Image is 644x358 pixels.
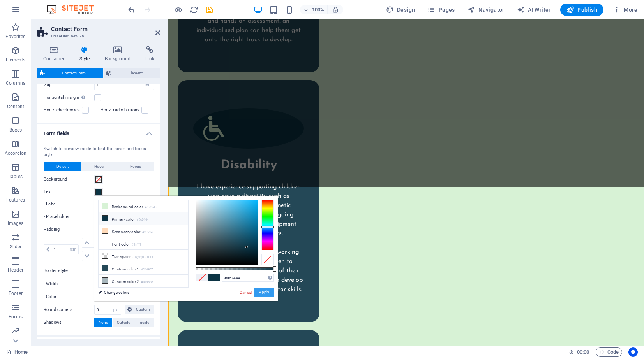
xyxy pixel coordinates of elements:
[44,146,154,159] div: Switch to preview mode to test the hover and focus style
[44,212,94,221] label: - Placeholder
[99,200,188,212] li: Background color
[137,217,148,223] small: #0c3444
[145,205,156,210] small: #d7f2d5
[44,318,94,327] label: Shadows
[51,33,145,40] h3: Preset #ed-new-26
[8,267,23,273] p: Header
[44,200,94,209] label: - Label
[9,174,23,180] p: Tables
[104,68,160,78] button: Element
[44,292,94,302] label: - Color
[205,5,214,14] i: Save (Ctrl+S)
[6,197,25,203] p: Features
[99,275,188,287] li: Custom color 2
[208,274,220,281] span: #0c3444
[383,4,418,16] button: Design
[94,162,104,171] span: Hover
[173,5,183,14] button: Click here to leave preview mode and continue editing
[7,104,24,110] p: Content
[427,6,455,14] span: Pages
[134,318,154,327] button: Inside
[577,347,589,357] span: 00 00
[44,105,82,115] label: Horiz. checkboxes
[596,347,622,357] button: Code
[582,349,584,355] span: :
[44,305,94,314] label: Round corners
[139,318,149,327] span: Inside
[45,5,103,14] img: Editor Logo
[599,347,619,357] span: Code
[99,237,188,250] li: Font color
[141,279,153,285] small: #a7b6bc
[37,124,160,138] h4: Form fields
[127,5,136,14] button: undo
[134,305,152,314] span: Custom
[99,212,188,225] li: Primary color
[114,68,158,78] span: Element
[566,6,597,14] span: Publish
[8,220,24,226] p: Images
[44,162,81,171] button: Default
[383,4,418,16] div: Design (Ctrl+Alt+Y)
[37,46,74,62] h4: Container
[117,318,130,327] span: Outside
[125,305,154,314] button: Custom
[94,318,112,327] button: None
[5,150,26,156] p: Accordion
[44,279,94,289] label: - Width
[44,82,94,87] label: Gap
[117,162,154,171] button: Focus
[81,162,117,171] button: Hover
[139,46,160,62] h4: Link
[10,244,22,250] p: Slider
[239,290,252,295] a: Cancel
[47,68,101,78] span: Contact Form
[9,314,23,320] p: Forms
[189,5,198,14] button: reload
[44,225,94,234] label: Padding
[517,6,551,14] span: AI Writer
[613,6,637,14] span: More
[44,93,94,102] label: Horizontal margin
[468,6,505,14] span: Navigator
[99,46,140,62] h4: Background
[464,4,508,16] button: Navigator
[135,254,154,260] small: rgba(0,0,0,.0)
[99,225,188,237] li: Secondary color
[6,347,28,357] a: Click to cancel selection. Double-click to open Pages
[113,318,134,327] button: Outside
[142,230,153,235] small: #ffdab9
[51,26,160,33] h2: Contact Form
[101,105,142,115] label: Horiz. radio buttons
[9,290,23,297] p: Footer
[44,187,94,197] label: Text
[300,5,328,14] button: 100%
[94,288,185,297] a: Change colors
[569,347,589,357] h6: Session time
[254,288,274,297] button: Apply
[205,5,214,14] button: save
[424,4,458,16] button: Pages
[196,274,208,281] span: No Color Selected
[261,254,274,265] div: Clear Color Selection
[560,4,603,16] button: Publish
[56,162,69,171] span: Default
[514,4,554,16] button: AI Writer
[99,318,108,327] span: None
[37,337,160,356] h4: Captcha
[5,33,25,40] p: Favorites
[99,262,188,275] li: Custom color 1
[44,266,94,276] label: Border style
[9,127,22,133] p: Boxes
[132,242,141,247] small: #ffffff
[312,5,324,14] h6: 100%
[99,250,188,262] li: Transparent
[74,46,99,62] h4: Style
[386,6,415,14] span: Design
[141,267,153,272] small: #244857
[6,80,25,86] p: Columns
[127,5,136,14] i: Undo: Delete elements (Ctrl+Z)
[44,175,94,184] label: Background
[628,347,638,357] button: Usercentrics
[6,57,26,63] p: Elements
